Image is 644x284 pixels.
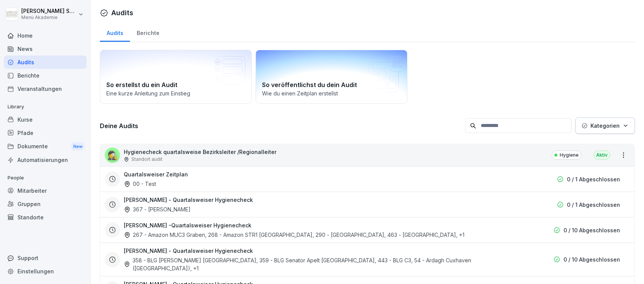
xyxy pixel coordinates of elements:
p: Hygiene [560,152,579,159]
h3: [PERSON_NAME] - Quartalsweiser Hygienecheck [124,196,253,204]
h2: So erstellst du ein Audit [106,80,245,89]
div: Support [4,251,87,265]
div: 358 - BLG [PERSON_NAME] [GEOGRAPHIC_DATA], 359 - BLG Senator Apelt [GEOGRAPHIC_DATA], 443 - BLG C... [124,256,525,272]
p: Standort audit [131,156,163,163]
p: 0 / 1 Abgeschlossen [567,175,620,183]
div: 267 - Amazon MUC3 Graben, 268 - Amazon STR1 [GEOGRAPHIC_DATA], 290 - [GEOGRAPHIC_DATA], 463 - [GE... [124,231,464,239]
div: 367 - [PERSON_NAME] [124,205,191,213]
h3: Quartalsweiser Zeitplan [124,170,188,178]
h2: So veröffentlichst du dein Audit [262,80,401,89]
p: 0 / 1 Abgeschlossen [567,201,620,209]
a: Veranstaltungen [4,82,87,95]
p: 0 / 10 Abgeschlossen [563,255,620,263]
a: News [4,42,87,56]
a: Audits [100,22,130,42]
p: Wie du einen Zeitplan erstellst [262,89,401,97]
p: Hygienecheck quartalsweise Bezirksleiter /Regionalleiter [124,148,276,156]
a: Mitarbeiter [4,184,87,197]
p: Library [4,101,87,113]
h3: [PERSON_NAME] -Quartalsweiser Hygienecheck [124,221,251,229]
p: 0 / 10 Abgeschlossen [563,226,620,234]
a: Berichte [4,69,87,82]
div: Dokumente [4,140,87,154]
a: Pfade [4,126,87,140]
p: Menü Akademie [21,15,77,20]
a: So erstellst du ein AuditEine kurze Anleitung zum Einstieg [100,50,252,104]
p: Eine kurze Anleitung zum Einstieg [106,89,245,97]
div: 00 - Test [124,180,156,188]
p: [PERSON_NAME] Schülzke [21,8,77,14]
button: Kategorien [575,117,635,134]
a: So veröffentlichst du dein AuditWie du einen Zeitplan erstellst [256,50,407,104]
a: Audits [4,56,87,69]
div: 🕵️ [105,148,120,163]
div: Aktiv [593,151,610,160]
h3: Deine Audits [100,122,461,130]
a: Berichte [130,22,166,42]
h1: Audits [111,8,133,18]
p: People [4,172,87,184]
div: New [71,142,84,151]
a: Einstellungen [4,265,87,278]
a: Automatisierungen [4,153,87,167]
p: Kategorien [590,122,620,130]
h3: [PERSON_NAME] - Quartalsweiser Hygienecheck [124,247,253,255]
a: Kurse [4,113,87,126]
a: DokumenteNew [4,140,87,154]
a: Gruppen [4,197,87,211]
a: Home [4,29,87,42]
a: Standorte [4,211,87,224]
